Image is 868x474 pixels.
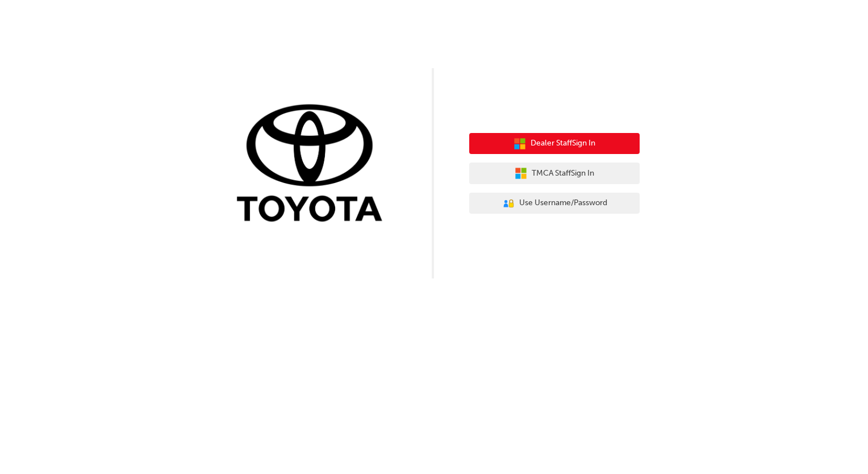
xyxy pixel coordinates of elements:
[228,102,399,227] img: Trak
[469,133,640,155] button: Dealer StaffSign In
[519,197,607,210] span: Use Username/Password
[469,193,640,214] button: Use Username/Password
[531,137,595,150] span: Dealer Staff Sign In
[469,163,640,184] button: TMCA StaffSign In
[532,167,594,180] span: TMCA Staff Sign In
